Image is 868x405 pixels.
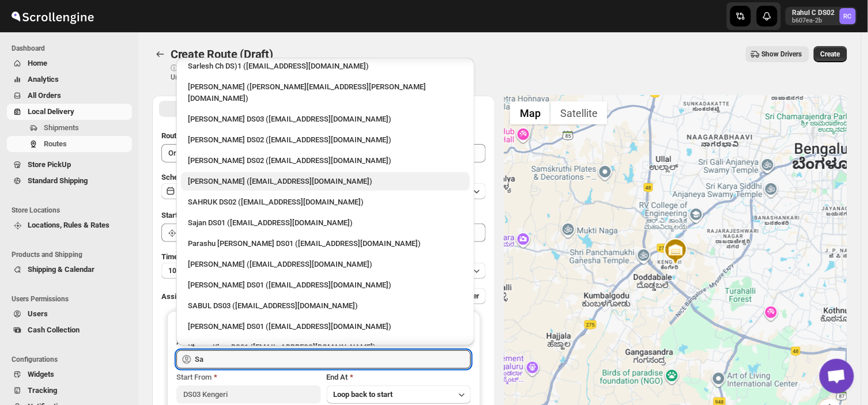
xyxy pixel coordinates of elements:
[7,55,132,71] button: Home
[188,259,463,270] div: [PERSON_NAME] ([EMAIL_ADDRESS][DOMAIN_NAME])
[7,217,132,233] button: Locations, Rules & Rates
[28,221,110,229] span: Locations, Rules & Rates
[188,300,463,312] div: SABUL DS03 ([EMAIL_ADDRESS][DOMAIN_NAME])
[746,46,809,62] button: Show Drivers
[28,265,95,274] span: Shipping & Calendar
[844,13,852,20] text: RC
[168,266,203,275] span: 10 minutes
[176,75,474,108] li: Sanjay chetri (sanjay.chetri@home-run.co)
[820,359,854,393] div: Open chat
[7,71,132,88] button: Analytics
[12,206,133,215] span: Store Locations
[28,370,54,378] span: Widgets
[28,176,88,185] span: Standard Shipping
[28,325,80,334] span: Cash Collection
[161,173,207,181] span: Scheduled for
[510,101,550,124] button: Show street map
[7,306,132,322] button: Users
[161,292,193,301] span: Assign to
[550,101,607,124] button: Show satellite imagery
[28,309,48,318] span: Users
[161,131,202,140] span: Route Name
[821,50,840,59] span: Create
[762,50,802,59] span: Show Drivers
[171,63,352,82] p: ⓘ Shipments can also be added from Shipments menu Unrouted tab
[28,91,61,100] span: All Orders
[176,55,474,75] li: Sarlesh Ch DS)1 (vinapi9521@jazipo.com)
[12,355,133,364] span: Configurations
[161,252,208,261] span: Time Per Stop
[161,144,486,162] input: Eg: Bengaluru Route
[28,75,59,84] span: Analytics
[161,183,486,199] button: [DATE]|[DATE]
[176,108,474,128] li: Saibur Rahman DS03 (novenik154@ihnpo.com)
[159,101,323,117] button: All Route Options
[152,46,168,62] button: Routes
[334,390,393,399] span: Loop back to start
[9,2,96,31] img: ScrollEngine
[176,274,474,294] li: Saharul DS01 (yedesam921@cavoyar.com)
[28,107,74,116] span: Local Delivery
[176,149,474,170] li: BOLEN DS02 (wihof21751@coasah.com)
[188,342,463,353] div: Khysar Khan DS01 ([EMAIL_ADDRESS][DOMAIN_NAME])
[7,120,132,136] button: Shipments
[161,263,486,279] button: 10 minutes
[7,88,132,104] button: All Orders
[176,232,474,253] li: Parashu Veera Kesavan DS01 (biwenel172@amcret.com)
[195,350,471,369] input: Search assignee
[188,238,463,249] div: Parashu [PERSON_NAME] DS01 ([EMAIL_ADDRESS][DOMAIN_NAME])
[188,134,463,146] div: [PERSON_NAME] DS02 ([EMAIL_ADDRESS][DOMAIN_NAME])
[814,46,847,62] button: Create
[188,176,463,187] div: [PERSON_NAME] ([EMAIL_ADDRESS][DOMAIN_NAME])
[188,113,463,125] div: [PERSON_NAME] DS03 ([EMAIL_ADDRESS][DOMAIN_NAME])
[7,366,132,383] button: Widgets
[840,8,856,24] span: Rahul C DS02
[176,191,474,211] li: SAHRUK DS02 (paropok440@datingso.com)
[188,279,463,291] div: [PERSON_NAME] DS01 ([EMAIL_ADDRESS][DOMAIN_NAME])
[7,136,132,152] button: Routes
[786,7,857,25] button: User menu
[188,60,463,72] div: Sarlesh Ch DS)1 ([EMAIL_ADDRESS][DOMAIN_NAME])
[176,128,474,149] li: SANJIB DS02 (yagen55823@hosliy.com)
[188,217,463,229] div: Sajan DS01 ([EMAIL_ADDRESS][DOMAIN_NAME])
[188,321,463,332] div: [PERSON_NAME] DS01 ([EMAIL_ADDRESS][DOMAIN_NAME])
[176,373,212,381] span: Start From
[44,139,67,148] span: Routes
[176,253,474,274] li: Satish kumar veera (tehaxi9762@chaublog.com)
[12,44,133,53] span: Dashboard
[7,383,132,399] button: Tracking
[792,17,835,24] p: b607ea-2b
[327,372,471,383] div: End At
[28,160,71,169] span: Store PickUp
[327,385,471,404] button: Loop back to start
[171,47,273,61] span: Create Route (Draft)
[28,386,57,395] span: Tracking
[161,211,252,219] span: Start Location (Warehouse)
[44,123,79,132] span: Shipments
[188,81,463,104] div: [PERSON_NAME] ([PERSON_NAME][EMAIL_ADDRESS][PERSON_NAME][DOMAIN_NAME])
[176,294,474,315] li: SABUL DS03 (pokogin390@dextrago.com)
[176,211,474,232] li: Sajan DS01 (lofadat883@coderdir.com)
[792,8,835,17] p: Rahul C DS02
[12,294,133,304] span: Users Permissions
[188,155,463,166] div: [PERSON_NAME] DS02 ([EMAIL_ADDRESS][DOMAIN_NAME])
[176,315,474,336] li: Kousar Khan DS01 (kifikak673@cspaus.com)
[7,322,132,338] button: Cash Collection
[28,59,47,67] span: Home
[176,170,474,191] li: Veera Kesavan (xagos20938@boxmach.com)
[176,336,474,357] li: Khysar Khan DS01 (wafad44248@cspaus.com)
[12,250,133,259] span: Products and Shipping
[7,262,132,278] button: Shipping & Calendar
[188,196,463,208] div: SAHRUK DS02 ([EMAIL_ADDRESS][DOMAIN_NAME])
